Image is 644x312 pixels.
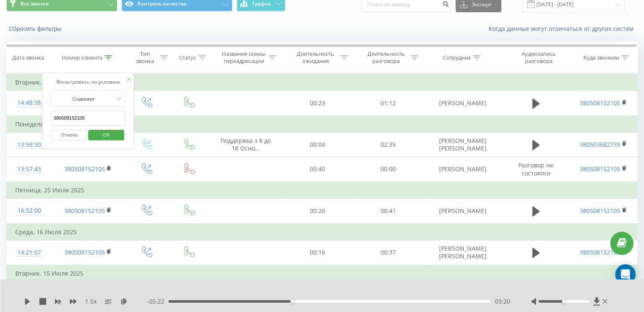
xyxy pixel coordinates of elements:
[583,54,619,61] div: Куда звонили
[423,91,502,116] td: [PERSON_NAME]
[7,182,638,199] td: Пятница, 25 Июля 2025
[293,50,338,65] div: Длительность ожидания
[15,203,43,219] div: 16:52:00
[64,207,105,215] a: 380508152105
[580,207,620,215] a: 380508152105
[353,91,423,116] td: 01:12
[423,157,502,182] td: [PERSON_NAME]
[423,240,502,265] td: [PERSON_NAME] [PERSON_NAME]
[282,157,353,182] td: 00:40
[94,128,118,141] span: OK
[423,199,502,224] td: [PERSON_NAME]
[580,165,620,173] a: 380508152105
[51,130,87,140] button: Отмена
[64,248,105,256] a: 380508152105
[353,240,423,265] td: 00:37
[12,54,44,61] div: Дата звонка
[353,199,423,224] td: 00:41
[282,132,353,157] td: 00:04
[221,50,266,65] div: Название схемы переадресации
[7,265,638,282] td: Вторник, 15 Июля 2025
[562,300,565,303] div: Accessibility label
[518,161,553,177] span: Разговор не состоялся
[62,54,102,61] div: Номер клиента
[7,74,638,91] td: Вторник, 12 Августа 2025
[64,165,105,173] a: 380508152105
[580,140,620,148] a: 380503682739
[15,161,43,178] div: 13:57:43
[51,78,126,86] div: Фильтровать по условию
[580,248,620,256] a: 380508152105
[489,25,638,33] a: Когда данные могут отличаться от других систем
[423,132,502,157] td: [PERSON_NAME] [PERSON_NAME]
[615,264,636,285] div: Open Intercom Messenger
[179,54,196,61] div: Статус
[51,111,126,126] input: Введите значение
[6,25,66,33] button: Сбросить фильтры
[133,50,158,65] div: Тип звонка
[580,99,620,107] a: 380508152105
[7,116,638,133] td: Понедельник, 11 Августа 2025
[15,95,43,111] div: 14:48:38
[282,91,353,116] td: 00:23
[353,157,423,182] td: 00:00
[363,50,409,65] div: Длительность разговора
[7,224,638,241] td: Среда, 16 Июля 2025
[85,297,97,306] span: 1.5 x
[282,199,353,224] td: 00:20
[495,297,510,306] span: 03:20
[252,1,271,7] span: График
[221,137,271,152] span: Поддержка з 8 до 18 Осно...
[290,300,294,303] div: Accessibility label
[353,132,423,157] td: 02:35
[88,130,124,140] button: OK
[15,244,43,261] div: 14:21:07
[282,240,353,265] td: 00:16
[15,137,43,153] div: 13:59:30
[20,0,49,7] span: Все звонки
[442,54,471,61] div: Сотрудник
[147,297,169,306] span: - 05:22
[511,50,566,65] div: Аудиозапись разговора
